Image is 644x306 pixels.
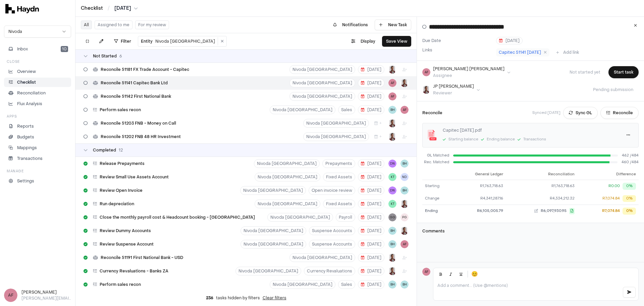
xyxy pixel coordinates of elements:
[361,242,381,247] span: [DATE]
[400,106,409,114] span: AF
[496,48,549,56] a: Capitec 51141 [DATE]
[323,173,355,181] button: Fixed Assets
[388,227,396,235] button: BH
[422,180,453,192] td: Starting
[4,143,71,152] a: Mappings
[81,5,138,12] nav: breadcrumb
[388,92,396,100] button: AF
[422,160,449,165] div: Rec. Matched
[309,186,355,195] button: Open invoice review
[358,65,384,74] button: [DATE]
[119,53,122,59] span: 6
[523,137,546,142] div: Transactions
[436,269,445,279] button: Bold (Ctrl+B)
[141,39,153,44] span: Entity
[506,169,577,180] th: Reconciliation
[622,153,639,159] span: 462 / 484
[358,253,384,262] button: [DATE]
[100,228,151,233] span: Review Dummy Accounts
[422,47,432,53] label: Links
[4,176,71,186] a: Settings
[400,200,409,208] img: JP Smit
[17,101,42,107] p: Flux Analysis
[422,84,480,96] button: JP SmitJP [PERSON_NAME]Reviewer
[400,240,409,248] button: AF
[81,5,103,12] a: Checklist
[61,46,68,52] span: 10
[263,295,286,301] button: Clear filters
[114,5,138,12] button: [DATE]
[388,119,396,127] button: JP Smit
[427,130,437,140] img: application/pdf
[602,196,620,202] div: R7,074.84
[101,255,183,260] span: Reconcile 51191 First National Bank - USD
[388,173,396,181] button: KT
[358,105,384,114] button: [DATE]
[206,295,213,301] span: 236
[361,94,381,99] span: [DATE]
[388,79,396,87] span: AF
[358,240,384,249] button: [DATE]
[255,200,320,208] button: Nivoda [GEOGRAPHIC_DATA]
[358,186,384,195] button: [DATE]
[101,121,176,126] span: Reconcile 51203 FNB - Money on Call
[372,132,384,141] button: +
[388,280,396,289] button: BH
[422,268,430,276] span: AF
[564,70,606,75] span: Not started yet
[240,226,306,235] button: Nivoda [GEOGRAPHIC_DATA]
[496,37,523,44] button: [DATE]
[358,267,384,275] button: [DATE]
[388,213,396,221] button: GG
[7,59,20,64] h3: Close
[4,132,71,142] a: Budgets
[100,242,154,247] span: Review Suspense Account
[623,208,636,215] div: 0%
[456,208,503,214] div: R6,105,005.79
[602,208,620,214] div: R7,074.84
[400,213,409,221] button: PG
[358,159,384,168] button: [DATE]
[400,186,409,194] span: BH
[100,174,169,180] span: Review Small Use Assets Account
[499,50,541,55] span: Capitec 51141 [DATE]
[81,20,92,29] button: All
[422,110,442,116] h3: Reconcile
[456,269,466,279] button: Underline (Ctrl+U)
[270,105,335,114] button: Nivoda [GEOGRAPHIC_DATA]
[93,53,117,59] span: Not Started
[448,137,478,142] div: Starting balance
[456,196,503,202] div: R4,341,287.16
[100,161,145,166] span: Release Prepayments
[388,200,396,208] button: KT
[17,134,34,140] p: Budgets
[422,86,430,94] img: JP Smit
[446,269,455,279] button: Italic (Ctrl+I)
[372,119,384,128] button: +
[600,107,639,119] button: Reconcile
[541,208,567,214] span: R6,097,930.95
[75,290,417,306] div: tasks hidden by filters
[303,119,369,128] button: Nivoda [GEOGRAPHIC_DATA]
[101,134,181,139] span: Reconcile 51202 FNB 48 HR Investment
[551,183,575,189] span: R1,763,718.63
[422,205,453,217] td: Ending
[119,147,123,153] span: 12
[400,79,409,87] img: JP Smit
[240,240,306,249] button: Nivoda [GEOGRAPHIC_DATA]
[471,270,478,278] span: 😊
[358,213,384,222] button: [DATE]
[400,173,409,181] button: ND
[443,127,617,133] div: Capitec [DATE].pdf
[347,36,379,47] button: Display
[309,226,355,235] button: Suspense Accounts
[400,280,409,289] span: BH
[608,183,620,189] div: R0.00
[453,169,506,180] th: General Ledger
[100,188,143,193] span: Review Open Invoice
[388,65,396,74] button: JP Smit
[388,106,396,114] button: BH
